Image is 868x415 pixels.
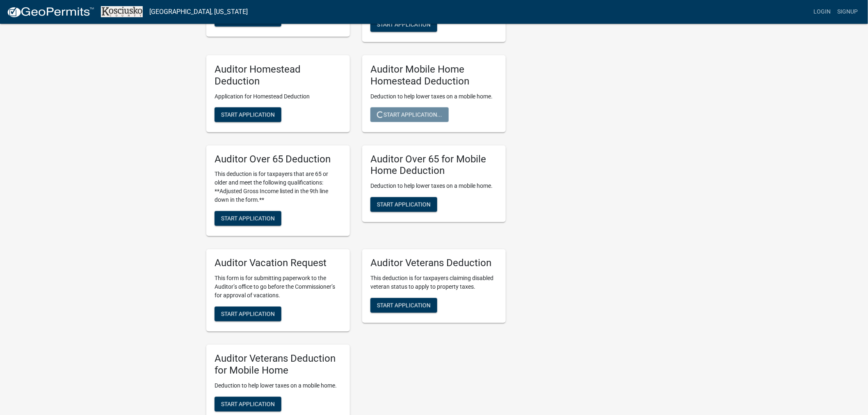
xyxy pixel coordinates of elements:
[370,258,498,269] h5: Auditor Veterans Deduction
[221,401,275,407] span: Start Application
[370,107,449,122] button: Start Application...
[370,92,498,101] p: Deduction to help lower taxes on a mobile home.
[215,12,281,27] button: Start Application
[221,215,275,222] span: Start Application
[215,211,281,226] button: Start Application
[215,107,281,122] button: Start Application
[149,5,248,19] a: [GEOGRAPHIC_DATA], [US_STATE]
[215,353,342,377] h5: Auditor Veterans Deduction for Mobile Home
[370,197,437,212] button: Start Application
[811,4,834,20] a: Login
[215,258,342,269] h5: Auditor Vacation Request
[370,298,437,313] button: Start Application
[377,21,431,27] span: Start Application
[377,302,431,309] span: Start Application
[101,6,143,17] img: Kosciusko County, Indiana
[215,382,342,390] p: Deduction to help lower taxes on a mobile home.
[215,397,281,412] button: Start Application
[215,92,342,101] p: Application for Homestead Deduction
[370,64,498,87] h5: Auditor Mobile Home Homestead Deduction
[370,17,437,32] button: Start Application
[370,182,498,191] p: Deduction to help lower taxes on a mobile home.
[370,154,498,178] h5: Auditor Over 65 for Mobile Home Deduction
[834,4,861,20] a: Signup
[221,311,275,317] span: Start Application
[215,64,342,87] h5: Auditor Homestead Deduction
[377,111,442,118] span: Start Application...
[215,170,342,205] p: This deduction is for taxpayers that are 65 or older and meet the following qualifications: **Adj...
[215,307,281,322] button: Start Application
[221,111,275,118] span: Start Application
[215,154,342,166] h5: Auditor Over 65 Deduction
[370,274,498,292] p: This deduction is for taxpayers claiming disabled veteran status to apply to property taxes.
[215,274,342,300] p: This form is for submitting paperwork to the Auditor’s office to go before the Commissioner’s for...
[377,201,431,208] span: Start Application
